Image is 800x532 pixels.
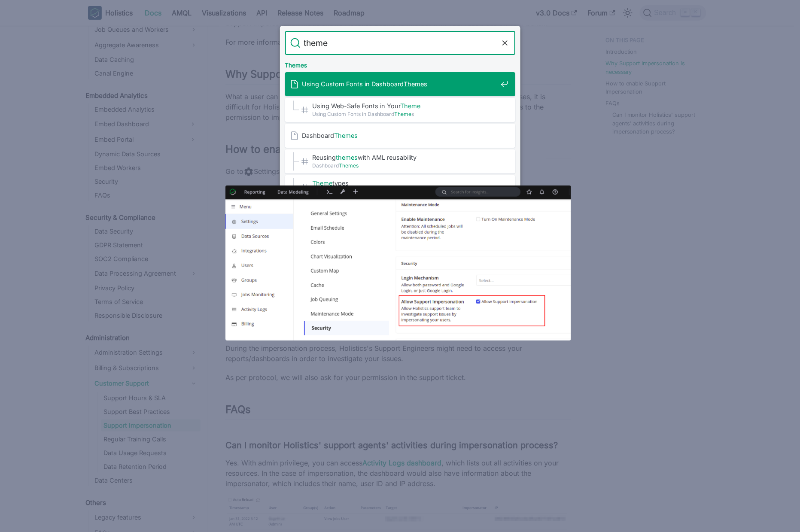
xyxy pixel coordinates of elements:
a: Using Web-Safe Fonts in YourTheme​Using Custom Fonts in DashboardThemes [285,98,515,122]
a: DashboardThemes [285,124,515,148]
mark: Themes [404,80,428,88]
span: Reusing with AML reusability​ [313,153,497,161]
mark: Themes [339,162,359,169]
span: Using Custom Fonts in Dashboard [302,80,497,88]
a: Themetypes​DashboardThemes [285,175,515,199]
a: Using Custom Fonts in DashboardThemes [285,72,515,96]
span: Dashboard [302,131,497,140]
mark: themes [336,154,358,161]
mark: Theme [395,111,412,117]
input: Search docs [301,31,500,55]
button: Clear the query [500,38,510,48]
mark: Themes [335,132,358,139]
span: types​ [313,179,497,187]
span: Using Web-Safe Fonts in Your ​ [313,102,497,110]
mark: Theme [313,179,333,187]
div: Themes [283,55,517,72]
a: Reusingthemeswith AML reusability​DashboardThemes [285,149,515,173]
span: Dashboard [313,161,497,170]
span: Using Custom Fonts in Dashboard s [313,110,497,118]
mark: Theme [401,102,421,109]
